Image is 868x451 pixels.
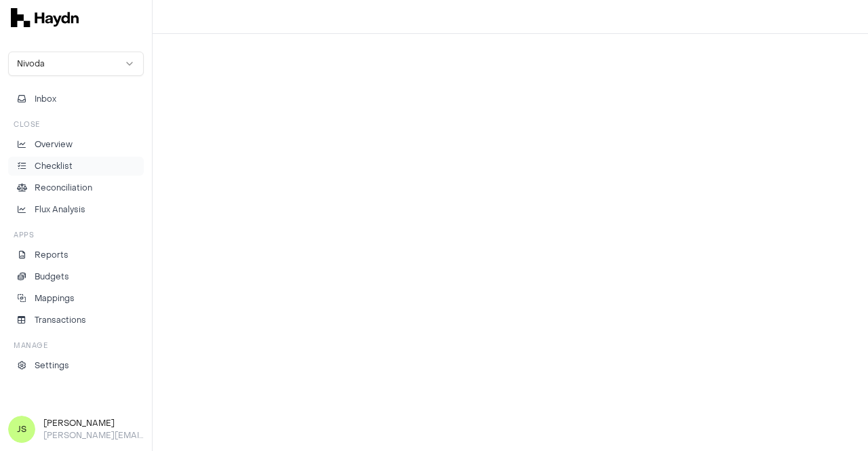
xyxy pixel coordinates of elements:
[8,178,144,197] a: Reconciliation
[35,271,69,283] p: Budgets
[8,416,35,443] span: JS
[14,230,34,240] h3: Apps
[35,203,85,216] p: Flux Analysis
[14,340,47,351] h3: Manage
[35,93,56,105] span: Inbox
[8,135,144,154] a: Overview
[8,157,144,176] a: Checklist
[8,311,144,330] a: Transactions
[8,90,144,109] button: Inbox
[35,160,73,172] p: Checklist
[35,359,69,372] p: Settings
[35,138,73,151] p: Overview
[35,182,92,194] p: Reconciliation
[43,417,144,429] h3: [PERSON_NAME]
[35,314,86,326] p: Transactions
[35,292,75,305] p: Mappings
[8,200,144,219] a: Flux Analysis
[8,267,144,286] a: Budgets
[8,289,144,308] a: Mappings
[14,119,40,130] h3: Close
[43,429,144,442] p: [PERSON_NAME][EMAIL_ADDRESS][DOMAIN_NAME]
[8,356,144,375] a: Settings
[11,8,79,27] img: svg+xml,%3c
[8,246,144,264] a: Reports
[35,249,68,261] p: Reports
